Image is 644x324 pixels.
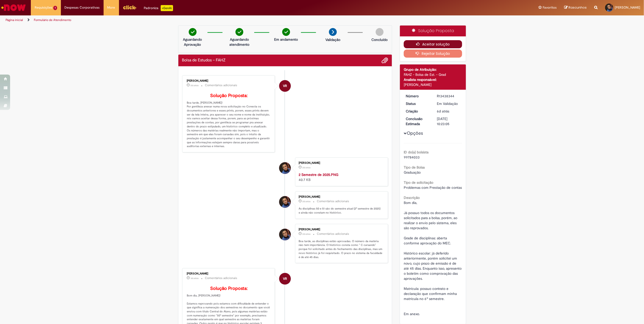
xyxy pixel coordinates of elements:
[615,5,640,10] span: [PERSON_NAME]
[299,239,383,259] p: Boa tarde, as disciplinas estão aprovadas. O número da matéria não tem importância. O histórico c...
[4,15,425,25] ul: Trilhas de página
[404,165,425,170] b: Tipo de Bolsa
[317,199,349,203] small: Comentários adicionais
[317,232,349,236] small: Comentários adicionais
[299,207,383,215] p: As disciplinas 50 e 51 são do semestre atual (2º semestre de 2025) e ainda não constam no histórico.
[279,229,291,240] div: Michael Martinho
[404,72,462,77] div: FAHZ - Bolsa de Est. - Grad
[35,5,52,10] span: Requisições
[34,18,71,22] a: Formulário de Atendimento
[437,109,449,113] span: 6d atrás
[543,5,557,10] span: Favoritos
[227,37,252,47] p: Aguardando atendimento
[404,67,462,72] div: Grupo de Atribuição:
[404,185,462,190] span: Problemas com Prestação de contas
[283,80,287,92] span: VR
[376,28,384,36] img: img-circle-grey.png
[283,273,287,285] span: VR
[404,77,462,82] div: Analista responsável:
[325,37,340,42] p: Validação
[404,150,428,154] b: ID do(a) bolsista
[371,37,388,42] p: Concluído
[299,172,338,177] a: 2 Semestre de 2025.PNG
[279,80,291,92] div: Vitoria Ramalho
[235,28,243,36] img: check-circle-green.png
[402,101,433,106] dt: Status
[191,84,199,87] span: 2d atrás
[187,79,271,82] div: [PERSON_NAME]
[299,161,383,165] div: [PERSON_NAME]
[53,6,57,10] span: 1
[299,195,383,198] div: [PERSON_NAME]
[404,180,433,185] b: Tipo de solicitação
[189,28,197,36] img: check-circle-green.png
[282,28,290,36] img: check-circle-green.png
[437,109,460,114] div: 22/08/2025 07:59:47
[437,101,460,106] div: Em Validação
[302,233,311,236] time: 26/08/2025 13:23:05
[65,5,100,10] span: Despesas Corporativas
[210,93,248,99] b: Solução Proposta:
[568,5,587,10] span: Rascunhos
[274,37,298,42] p: Em andamento
[404,50,462,58] button: Rejeitar Solução
[302,200,311,203] time: 26/08/2025 13:36:24
[187,93,271,148] p: Boa tarde, [PERSON_NAME]! Por gentileza anexar numa nova solicitação no Conecta os documentos ant...
[187,272,271,275] div: [PERSON_NAME]
[161,5,173,11] p: +GenAi
[123,4,136,11] img: click_logo_yellow_360x200.png
[191,277,199,280] span: 3d atrás
[404,82,462,87] div: [PERSON_NAME]
[144,5,173,11] div: Padroniza
[402,116,433,126] dt: Conclusão Estimada
[302,200,311,203] span: 2d atrás
[191,277,199,280] time: 25/08/2025 08:26:04
[302,166,311,169] time: 26/08/2025 13:36:41
[107,5,115,10] span: More
[299,172,383,182] div: 40.7 KB
[302,166,311,169] span: 2d atrás
[400,26,466,36] div: Solução Proposta
[404,200,463,316] span: Bom dia, Já possuo todos os documentos solicitados para a bolsa, porém, ao realizar o envio pelo ...
[402,109,433,114] dt: Criação
[402,94,433,99] dt: Número
[437,116,460,126] div: [DATE] 10:23:05
[1,3,27,13] img: ServiceNow
[205,83,237,87] small: Comentários adicionais
[404,170,421,175] span: Graduação
[302,233,311,236] span: 2d atrás
[182,58,226,63] h2: Bolsa de Estudos – FAHZ Histórico de tíquete
[210,286,248,291] b: Solução Proposta:
[180,37,205,47] p: Aguardando Aprovação
[329,28,337,36] img: arrow-next.png
[404,40,462,48] button: Aceitar solução
[437,94,460,99] div: R13438344
[279,273,291,285] div: Vitoria Ramalho
[437,109,449,113] time: 22/08/2025 07:59:47
[6,18,23,22] a: Página inicial
[279,162,291,174] div: Michael Martinho
[564,5,587,10] a: Rascunhos
[205,276,237,280] small: Comentários adicionais
[279,196,291,208] div: Michael Martinho
[404,195,420,200] b: Descrição
[191,84,199,87] time: 26/08/2025 13:58:37
[404,155,420,159] span: 99784033
[381,57,388,64] button: Adicionar anexos
[299,228,383,231] div: [PERSON_NAME]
